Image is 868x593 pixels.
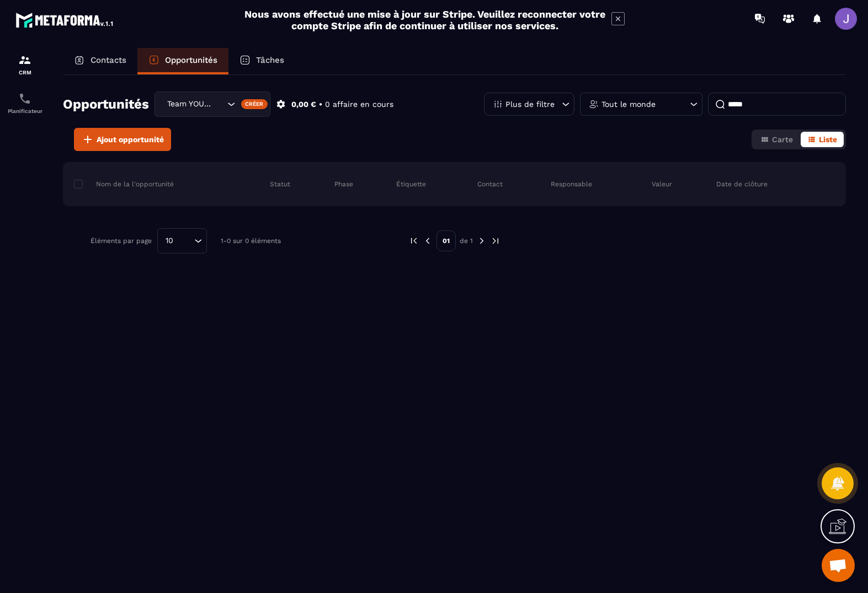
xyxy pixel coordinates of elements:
a: Tâches [228,48,295,74]
div: Ouvrir le chat [822,549,855,582]
input: Search for option [214,98,225,110]
span: Liste [819,135,837,144]
img: prev [423,236,433,246]
h2: Nous avons effectué une mise à jour sur Stripe. Veuillez reconnecter votre compte Stripe afin de ... [244,8,606,31]
span: 10 [162,235,177,247]
p: Opportunités [165,55,217,65]
a: schedulerschedulerPlanificateur [3,84,47,122]
img: prev [409,236,419,246]
p: 0,00 € [291,99,316,110]
span: Ajout opportunité [97,134,164,145]
div: Search for option [157,228,207,254]
p: Tâches [256,55,284,65]
p: 01 [436,230,456,251]
p: de 1 [460,236,473,245]
a: Contacts [63,48,137,74]
p: 1-0 sur 0 éléments [221,237,281,245]
div: Créer [241,99,268,109]
span: Carte [772,135,793,144]
img: logo [15,10,115,30]
p: Tout le monde [601,100,656,108]
img: next [491,236,500,246]
p: 0 affaire en cours [325,99,393,110]
p: Planificateur [3,108,47,114]
p: Contacts [90,55,126,65]
span: Team YOUGC - Formations [164,98,214,110]
p: Date de clôture [716,180,768,188]
img: formation [18,53,31,67]
p: • [319,99,322,110]
p: Nom de la l'opportunité [74,180,174,188]
p: Responsable [551,180,592,188]
p: Éléments par page [90,237,152,245]
div: Search for option [155,91,270,117]
p: Phase [334,180,353,188]
p: Statut [270,180,290,188]
p: CRM [3,69,47,76]
p: Valeur [652,180,672,188]
input: Search for option [177,235,191,247]
button: Liste [801,132,844,147]
button: Carte [754,132,800,147]
a: Opportunités [137,48,228,74]
img: scheduler [18,92,31,105]
a: formationformationCRM [3,45,47,84]
p: Contact [477,180,503,188]
img: next [477,236,487,246]
p: Plus de filtre [505,100,555,108]
p: Étiquette [396,180,426,188]
h2: Opportunités [63,93,149,115]
button: Ajout opportunité [74,128,171,151]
